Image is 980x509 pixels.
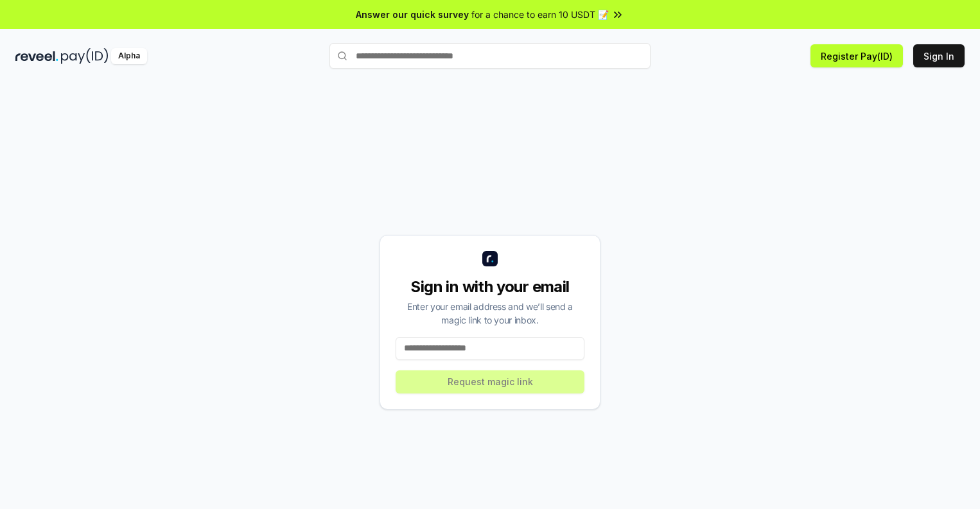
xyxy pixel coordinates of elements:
button: Register Pay(ID) [810,44,903,67]
span: Answer our quick survey [356,8,469,21]
img: logo_small [482,251,498,266]
img: reveel_dark [15,48,58,64]
div: Enter your email address and we’ll send a magic link to your inbox. [396,300,584,327]
div: Alpha [111,48,147,64]
button: Sign In [913,44,965,67]
div: Sign in with your email [396,277,584,297]
img: pay_id [61,48,109,64]
span: for a chance to earn 10 USDT 📝 [471,8,609,21]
